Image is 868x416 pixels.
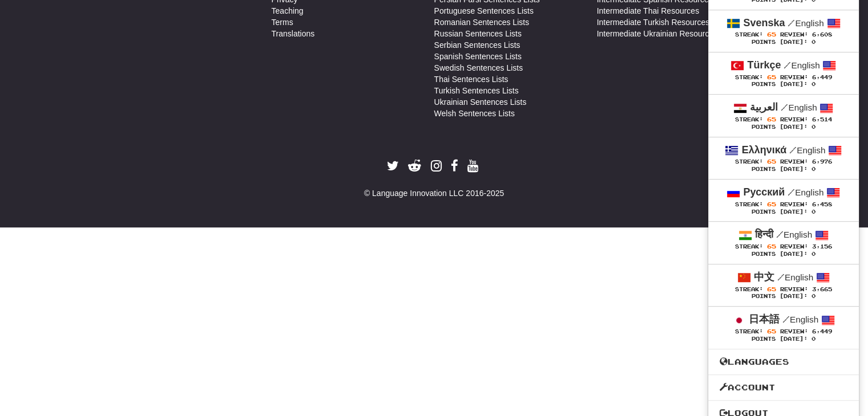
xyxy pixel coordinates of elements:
[749,313,780,325] strong: 日本語
[434,17,530,28] a: Romanian Sentences Lists
[781,103,817,112] small: English
[780,158,808,165] span: Review:
[812,328,832,335] span: 6,449
[735,158,763,165] span: Streak:
[735,328,763,335] span: Streak:
[708,264,859,306] a: 中文 /English Streak: 65 Review: 3,665 Points [DATE]: 0
[767,243,776,250] span: 65
[788,18,823,28] small: English
[434,85,519,96] a: Turkish Sentences Lists
[780,328,808,335] span: Review:
[708,137,859,179] a: Ελληνικά /English Streak: 65 Review: 6,976 Points [DATE]: 0
[767,74,776,80] span: 65
[788,187,823,197] small: English
[434,51,522,62] a: Spanish Sentences Lists
[789,145,797,155] span: /
[747,59,781,71] strong: Türkçe
[776,229,784,239] span: /
[735,31,763,38] span: Streak:
[743,186,785,198] strong: Русский
[720,39,847,46] div: Points [DATE]: 0
[720,336,847,343] div: Points [DATE]: 0
[735,116,763,123] span: Streak:
[780,31,808,38] span: Review:
[720,124,847,131] div: Points [DATE]: 0
[720,209,847,216] div: Points [DATE]: 0
[708,180,859,221] a: Русский /English Streak: 65 Review: 6,458 Points [DATE]: 0
[788,187,795,197] span: /
[434,39,520,51] a: Serbian Sentences Lists
[784,60,791,70] span: /
[788,18,795,28] span: /
[812,31,832,38] span: 6,608
[708,380,859,395] a: Account
[743,17,785,28] strong: Svenska
[720,81,847,88] div: Points [DATE]: 0
[782,314,790,324] span: /
[720,166,847,173] div: Points [DATE]: 0
[777,272,813,282] small: English
[434,74,508,85] a: Thai Sentences Lists
[784,60,819,70] small: English
[597,5,700,17] a: Intermediate Thai Resources
[272,17,293,28] a: Terms
[750,101,778,113] strong: العربية
[767,201,776,207] span: 65
[812,201,832,207] span: 6,458
[434,96,527,108] a: Ukrainian Sentences Lists
[780,116,808,123] span: Review:
[434,28,522,39] a: Russian Sentences Lists
[780,243,808,250] span: Review:
[780,286,808,292] span: Review:
[720,251,847,258] div: Points [DATE]: 0
[755,229,773,240] strong: हिन्दी
[767,116,776,123] span: 65
[708,354,859,369] a: Languages
[735,286,763,292] span: Streak:
[708,222,859,263] a: हिन्दी /English Streak: 65 Review: 3,156 Points [DATE]: 0
[742,144,787,156] strong: Ελληνικά
[720,293,847,300] div: Points [DATE]: 0
[776,230,812,239] small: English
[434,62,523,74] a: Swedish Sentences Lists
[777,272,785,282] span: /
[272,28,315,39] a: Translations
[708,95,859,136] a: العربية /English Streak: 65 Review: 6,514 Points [DATE]: 0
[780,201,808,207] span: Review:
[735,243,763,250] span: Streak:
[767,158,776,165] span: 65
[789,145,825,155] small: English
[782,315,818,324] small: English
[597,17,710,28] a: Intermediate Turkish Resources
[109,187,760,199] div: © Language Innovation LLC 2016-2025
[735,201,763,207] span: Streak:
[767,286,776,292] span: 65
[754,271,774,283] strong: 中文
[272,5,304,17] a: Teaching
[767,328,776,335] span: 65
[708,10,859,52] a: Svenska /English Streak: 65 Review: 6,608 Points [DATE]: 0
[767,31,776,38] span: 65
[708,307,859,348] a: 日本語 /English Streak: 65 Review: 6,449 Points [DATE]: 0
[812,243,832,250] span: 3,156
[434,108,515,119] a: Welsh Sentences Lists
[434,5,534,17] a: Portuguese Sentences Lists
[781,102,788,112] span: /
[812,158,832,165] span: 6,976
[735,74,763,80] span: Streak:
[812,74,832,80] span: 6,449
[812,116,832,123] span: 6,514
[597,28,718,39] a: Intermediate Ukrainian Resources
[708,52,859,94] a: Türkçe /English Streak: 65 Review: 6,449 Points [DATE]: 0
[812,286,832,292] span: 3,665
[780,74,808,80] span: Review:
